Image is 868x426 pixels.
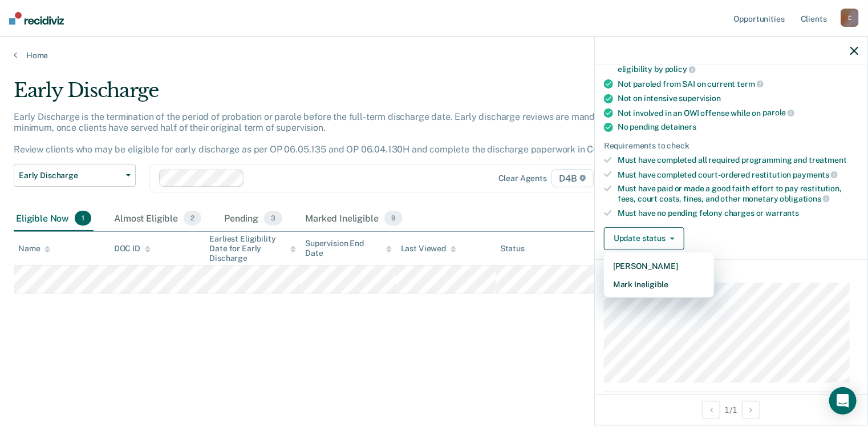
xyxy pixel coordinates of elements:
[780,194,830,203] span: obligations
[112,206,204,231] div: Almost Eligible
[618,94,858,103] div: Not on intensive
[384,211,403,226] span: 9
[500,244,525,254] div: Status
[793,170,838,179] span: payments
[618,155,858,165] div: Must have completed all required programming and
[604,269,858,279] dt: Supervision
[604,257,714,275] button: [PERSON_NAME]
[114,244,151,254] div: DOC ID
[14,206,94,231] div: Eligible Now
[184,211,201,226] span: 2
[305,239,392,258] div: Supervision End Date
[551,169,593,187] span: D4B
[829,387,857,415] div: Open Intercom Messenger
[75,211,91,226] span: 1
[604,227,684,250] button: Update status
[18,244,50,254] div: Name
[264,211,282,226] span: 3
[222,206,285,231] div: Pending
[9,12,64,25] img: Recidiviz
[737,79,764,89] span: term
[595,395,867,425] div: 1 / 1
[618,208,858,218] div: Must have no pending felony charges or
[618,184,858,203] div: Must have paid or made a good faith effort to pay restitution, fees, court costs, fines, and othe...
[401,244,456,254] div: Last Viewed
[618,170,858,180] div: Must have completed court-ordered restitution
[14,111,627,155] p: Early Discharge is the termination of the period of probation or parole before the full-term disc...
[762,108,794,117] span: parole
[618,122,858,132] div: No pending
[661,122,696,131] span: detainers
[809,155,847,164] span: treatment
[618,108,858,118] div: Not involved in an OWI offense while on
[679,94,721,103] span: supervision
[14,79,665,111] div: Early Discharge
[498,174,547,183] div: Clear agents
[702,401,720,419] button: Previous Opportunity
[209,234,296,263] div: Earliest Eligibility Date for Early Discharge
[841,9,859,27] div: E
[604,141,858,151] div: Requirements to check
[766,208,800,218] span: warrants
[303,206,405,231] div: Marked Ineligible
[665,65,696,74] span: policy
[14,50,854,61] a: Home
[604,275,714,294] button: Mark Ineligible
[742,401,760,419] button: Next Opportunity
[618,79,858,89] div: Not paroled from SAI on current
[19,171,121,180] span: Early Discharge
